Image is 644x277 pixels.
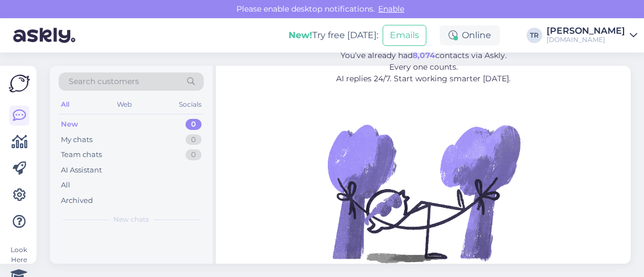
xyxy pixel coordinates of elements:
span: Search customers [69,76,139,87]
div: [DOMAIN_NAME] [547,35,625,44]
button: Emails [383,25,426,46]
div: AI Assistant [61,165,102,176]
div: Team chats [61,149,102,160]
div: TR [527,28,542,43]
div: All [61,180,70,191]
div: Try free [DATE]: [288,29,378,42]
div: 0 [186,134,202,145]
div: Web [115,97,134,112]
img: Askly Logo [9,75,30,92]
div: Archived [61,195,93,206]
div: Socials [177,97,204,112]
div: 0 [186,149,202,160]
div: 0 [186,119,202,130]
div: All [59,97,71,112]
b: 8,074 [413,50,435,60]
b: New! [288,30,312,40]
div: Online [440,25,500,45]
div: [PERSON_NAME] [547,27,625,35]
span: New chats [114,215,149,224]
span: Enable [375,4,408,14]
p: You’ve already had contacts via Askly. Every one counts. AI replies 24/7. Start working smarter [... [276,50,570,85]
div: New [61,119,78,130]
a: [PERSON_NAME][DOMAIN_NAME] [547,27,637,44]
div: My chats [61,134,92,145]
